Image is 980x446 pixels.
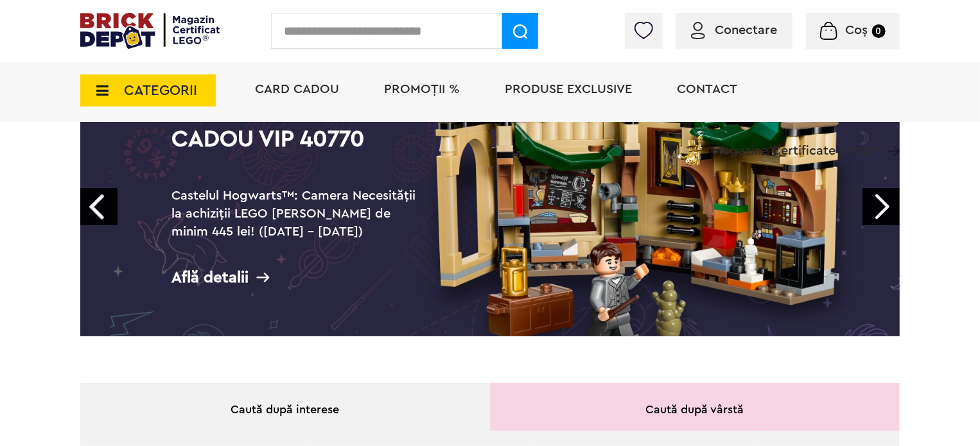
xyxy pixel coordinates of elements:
[255,83,339,96] a: Card Cadou
[490,383,900,431] div: Caută după vârstă
[712,128,880,157] span: Magazine Certificate LEGO®
[715,24,777,37] span: Conectare
[846,24,868,37] span: Coș
[124,83,197,98] span: CATEGORII
[677,83,737,96] a: Contact
[872,24,886,38] small: 0
[171,270,428,286] div: Află detalii
[171,187,428,241] h2: Castelul Hogwarts™: Camera Necesității la achiziții LEGO [PERSON_NAME] de minim 445 lei! ([DATE] ...
[691,24,777,37] a: Conectare
[80,383,490,431] div: Caută după interese
[880,128,900,141] a: Magazine Certificate LEGO®
[862,188,900,225] a: Next
[80,67,900,336] a: Cadou VIP 40770Castelul Hogwarts™: Camera Necesității la achiziții LEGO [PERSON_NAME] de minim 44...
[505,83,632,96] a: Produse exclusive
[80,188,118,225] a: Prev
[384,83,460,96] a: PROMOȚII %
